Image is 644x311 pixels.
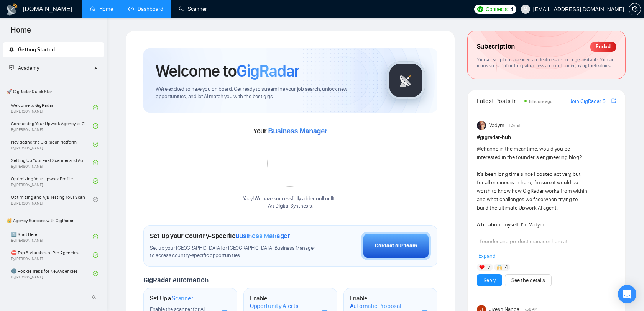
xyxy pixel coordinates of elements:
img: upwork-logo.png [477,6,483,12]
a: dashboardDashboard [128,6,163,12]
img: logo [6,3,18,16]
h1: Welcome to [156,61,299,81]
a: See the details [511,276,545,285]
span: Connects: [486,5,509,13]
a: setting [629,6,641,12]
h1: # gigradar-hub [477,133,616,142]
span: 7 [488,264,490,271]
button: setting [629,3,641,15]
span: Academy [9,65,39,71]
span: check-circle [93,142,98,147]
button: Reply [477,274,502,286]
span: check-circle [93,178,98,184]
img: gigradar-logo.png [387,61,425,100]
a: Welcome to GigRadarBy[PERSON_NAME] [11,99,93,116]
img: 🙌 [497,265,502,270]
div: Yaay! We have successfully added null null to [243,195,338,210]
span: Latest Posts from the GigRadar Community [477,96,522,106]
span: GigRadar [237,61,299,81]
a: Navigating the GigRadar PlatformBy[PERSON_NAME] [11,136,93,153]
span: 8 hours ago [529,99,553,104]
button: See the details [505,274,552,286]
a: Optimizing Your Upwork ProfileBy[PERSON_NAME] [11,173,93,190]
span: check-circle [93,197,98,202]
a: ⛔ Top 3 Mistakes of Pro AgenciesBy[PERSON_NAME] [11,247,93,264]
img: Vadym [477,121,486,130]
span: Opportunity Alerts [250,302,299,310]
span: We're excited to have you on board. Get ready to streamline your job search, unlock new opportuni... [156,86,375,100]
span: Expand [478,253,496,259]
span: Vadym [489,121,504,130]
span: check-circle [93,271,98,276]
span: export [611,98,616,104]
a: Setting Up Your First Scanner and Auto-BidderBy[PERSON_NAME] [11,154,93,171]
span: GigRadar Automation [143,276,208,284]
span: [DATE] [509,122,520,129]
span: double-left [91,293,99,301]
span: fund-projection-screen [9,65,14,70]
button: Contact our team [361,232,431,260]
span: user [523,7,528,12]
span: @channel [477,146,499,152]
span: Set up your [GEOGRAPHIC_DATA] or [GEOGRAPHIC_DATA] Business Manager to access country-specific op... [150,245,319,259]
p: Art Digital Synthesis . [243,203,338,210]
a: searchScanner [179,6,207,12]
span: 4 [510,5,513,13]
li: Getting Started [3,42,104,57]
span: Scanner [172,295,193,302]
span: setting [629,6,641,12]
span: check-circle [93,105,98,110]
a: export [611,97,616,105]
span: rocket [9,47,14,52]
a: Connecting Your Upwork Agency to GigRadarBy[PERSON_NAME] [11,118,93,134]
h1: Set up your Country-Specific [150,232,290,240]
span: 4 [505,264,508,271]
span: Getting Started [18,46,55,53]
span: Home [5,25,37,41]
div: Contact our team [375,242,417,250]
a: 🌚 Rookie Traps for New AgenciesBy[PERSON_NAME] [11,265,93,282]
div: Ended [590,42,616,52]
span: check-circle [93,160,98,165]
img: ❤️ [479,265,485,270]
span: Subscription [477,40,515,53]
span: check-circle [93,123,98,129]
a: Reply [483,276,496,285]
span: Academy [18,65,39,71]
h1: Set Up a [150,295,193,302]
a: Join GigRadar Slack Community [570,97,610,106]
h1: Enable [250,295,312,309]
span: Your subscription has ended, and features are no longer available. You can renew subscription to ... [477,57,614,69]
span: check-circle [93,234,98,239]
span: Business Manager [235,232,290,240]
a: homeHome [90,6,113,12]
a: Optimizing and A/B Testing Your Scanner for Better ResultsBy[PERSON_NAME] [11,191,93,208]
span: Your [253,127,327,135]
span: check-circle [93,252,98,258]
span: 🚀 GigRadar Quick Start [3,84,103,99]
img: error [267,141,313,187]
span: 👑 Agency Success with GigRadar [3,213,103,228]
div: Open Intercom Messenger [618,285,636,303]
span: Business Manager [268,127,327,135]
a: 1️⃣ Start HereBy[PERSON_NAME] [11,228,93,245]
